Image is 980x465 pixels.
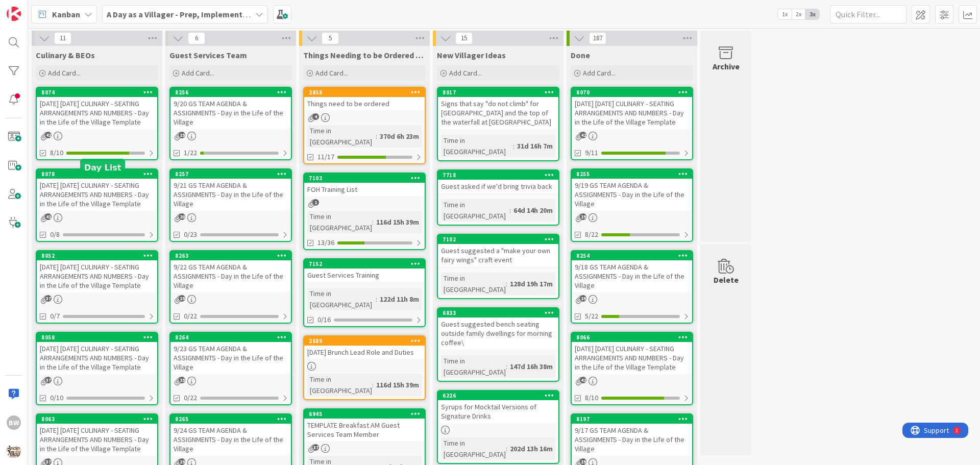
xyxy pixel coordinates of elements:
div: 8066 [576,334,692,341]
div: 9/19 GS TEAM AGENDA & ASSIGNMENTS - Day in the Life of the Village [572,179,692,210]
span: 3x [805,9,819,19]
div: 7152 [304,259,425,268]
a: 7103FOH Training ListTime in [GEOGRAPHIC_DATA]:116d 15h 39m13/36 [303,173,426,250]
span: 20 [179,213,185,220]
div: 9/21 GS TEAM AGENDA & ASSIGNMENTS - Day in the Life of the Village [170,179,291,210]
span: : [513,140,514,152]
div: 8197 [572,414,692,424]
div: [DATE] [DATE] CULINARY - SEATING ARRANGEMENTS AND NUMBERS - Day in the Life of the Village Template [37,260,157,292]
div: 7103FOH Training List [304,174,425,196]
span: Kanban [52,8,80,20]
span: 6 [188,32,205,44]
span: 42 [580,132,586,138]
div: 6226 [443,392,558,399]
span: 1 [312,199,319,206]
a: 6226Syrups for Mocktail Versions of Signature DrinksTime in [GEOGRAPHIC_DATA]:202d 13h 16m [437,390,559,464]
div: 2689[DATE] Brunch Lead Role and Duties [304,336,425,359]
div: 7102Guest suggested a "make your own fairy wings" craft event [438,235,558,266]
a: 82579/21 GS TEAM AGENDA & ASSIGNMENTS - Day in the Life of the Village0/23 [169,168,292,242]
span: 0/7 [50,311,60,322]
div: 202d 13h 16m [507,443,555,454]
span: Add Card... [449,68,482,78]
div: 82659/24 GS TEAM AGENDA & ASSIGNMENTS - Day in the Life of the Village [170,414,291,455]
div: 8265 [175,415,291,423]
div: 116d 15h 39m [374,379,422,390]
div: 9/17 GS TEAM AGENDA & ASSIGNMENTS - Day in the Life of the Village [572,424,692,455]
div: 7718Guest asked if we'd bring trivia back [438,170,558,193]
div: 8066 [572,333,692,342]
b: A Day as a Villager - Prep, Implement and Execute [107,9,289,19]
div: 8052[DATE] [DATE] CULINARY - SEATING ARRANGEMENTS AND NUMBERS - Day in the Life of the Village Te... [37,251,157,292]
span: 2x [792,9,805,19]
h5: Day List [84,163,121,173]
div: 8066[DATE] [DATE] CULINARY - SEATING ARRANGEMENTS AND NUMBERS - Day in the Life of the Village Te... [572,333,692,374]
div: 8052 [37,251,157,260]
span: 11 [54,32,71,44]
a: 8058[DATE] [DATE] CULINARY - SEATING ARRANGEMENTS AND NUMBERS - Day in the Life of the Village Te... [36,332,158,405]
div: [DATE] [DATE] CULINARY - SEATING ARRANGEMENTS AND NUMBERS - Day in the Life of the Village Template [572,342,692,374]
div: 7102 [443,236,558,243]
div: 8257 [175,170,291,178]
a: 82649/23 GS TEAM AGENDA & ASSIGNMENTS - Day in the Life of the Village0/22 [169,332,292,405]
div: 6945TEMPLATE Breakfast AM Guest Services Team Member [304,409,425,441]
span: Support [21,2,46,14]
span: Add Card... [583,68,616,78]
div: 82579/21 GS TEAM AGENDA & ASSIGNMENTS - Day in the Life of the Village [170,169,291,210]
div: 8058[DATE] [DATE] CULINARY - SEATING ARRANGEMENTS AND NUMBERS - Day in the Life of the Village Te... [37,333,157,374]
div: 8017Signs that say "do not climb" for [GEOGRAPHIC_DATA] and the top of the waterfall at [GEOGRAPH... [438,88,558,129]
div: 9/22 GS TEAM AGENDA & ASSIGNMENTS - Day in the Life of the Village [170,260,291,292]
img: Visit kanbanzone.com [7,7,21,21]
div: 8264 [175,334,291,341]
span: : [506,278,507,289]
span: 37 [45,377,52,383]
div: Guest suggested a "make your own fairy wings" craft event [438,244,558,266]
div: 8255 [572,169,692,179]
div: 82549/18 GS TEAM AGENDA & ASSIGNMENTS - Day in the Life of the Village [572,251,692,292]
span: 19 [580,213,586,220]
div: 8063 [41,415,157,423]
div: FOH Training List [304,183,425,196]
span: 0/22 [184,393,197,403]
div: 6226 [438,391,558,400]
div: 2858 [309,89,425,96]
div: 64d 14h 20m [511,205,555,216]
div: 2858 [304,88,425,97]
div: 8070 [576,89,692,96]
div: 8256 [170,88,291,97]
div: 8052 [41,252,157,259]
div: 7152 [309,260,425,267]
div: 82559/19 GS TEAM AGENDA & ASSIGNMENTS - Day in the Life of the Village [572,169,692,210]
span: 0/16 [317,314,331,325]
div: Delete [714,274,739,286]
a: 82569/20 GS TEAM AGENDA & ASSIGNMENTS - Day in the Life of the Village1/22 [169,87,292,160]
div: 7103 [304,174,425,183]
div: 8078[DATE] [DATE] CULINARY - SEATING ARRANGEMENTS AND NUMBERS - Day in the Life of the Village Te... [37,169,157,210]
a: 8052[DATE] [DATE] CULINARY - SEATING ARRANGEMENTS AND NUMBERS - Day in the Life of the Village Te... [36,250,158,324]
div: 8263 [170,251,291,260]
span: 15 [455,32,473,44]
div: Signs that say "do not climb" for [GEOGRAPHIC_DATA] and the top of the waterfall at [GEOGRAPHIC_D... [438,97,558,129]
span: Add Card... [48,68,81,78]
a: 8017Signs that say "do not climb" for [GEOGRAPHIC_DATA] and the top of the waterfall at [GEOGRAPH... [437,87,559,161]
div: Time in [GEOGRAPHIC_DATA] [441,135,513,157]
div: [DATE] [DATE] CULINARY - SEATING ARRANGEMENTS AND NUMBERS - Day in the Life of the Village Template [37,179,157,210]
div: Things need to be ordered [304,97,425,110]
span: : [376,131,377,142]
a: 8078[DATE] [DATE] CULINARY - SEATING ARRANGEMENTS AND NUMBERS - Day in the Life of the Village Te... [36,168,158,242]
div: Time in [GEOGRAPHIC_DATA] [307,288,376,310]
a: 6833Guest suggested bench seating outside family dwellings for morning coffee\Time in [GEOGRAPHIC... [437,307,559,382]
div: 7102 [438,235,558,244]
div: 82639/22 GS TEAM AGENDA & ASSIGNMENTS - Day in the Life of the Village [170,251,291,292]
div: Time in [GEOGRAPHIC_DATA] [307,125,376,148]
span: 19 [580,458,586,465]
a: 82639/22 GS TEAM AGENDA & ASSIGNMENTS - Day in the Life of the Village0/22 [169,250,292,324]
a: 7102Guest suggested a "make your own fairy wings" craft eventTime in [GEOGRAPHIC_DATA]:128d 19h 17m [437,234,559,299]
span: 19 [179,458,185,465]
span: 5 [322,32,339,44]
div: 31d 16h 7m [514,140,555,152]
div: 8254 [576,252,692,259]
a: 7718Guest asked if we'd bring trivia backTime in [GEOGRAPHIC_DATA]:64d 14h 20m [437,169,559,226]
span: New Villager Ideas [437,50,506,60]
div: 81979/17 GS TEAM AGENDA & ASSIGNMENTS - Day in the Life of the Village [572,414,692,455]
div: Guest asked if we'd bring trivia back [438,180,558,193]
